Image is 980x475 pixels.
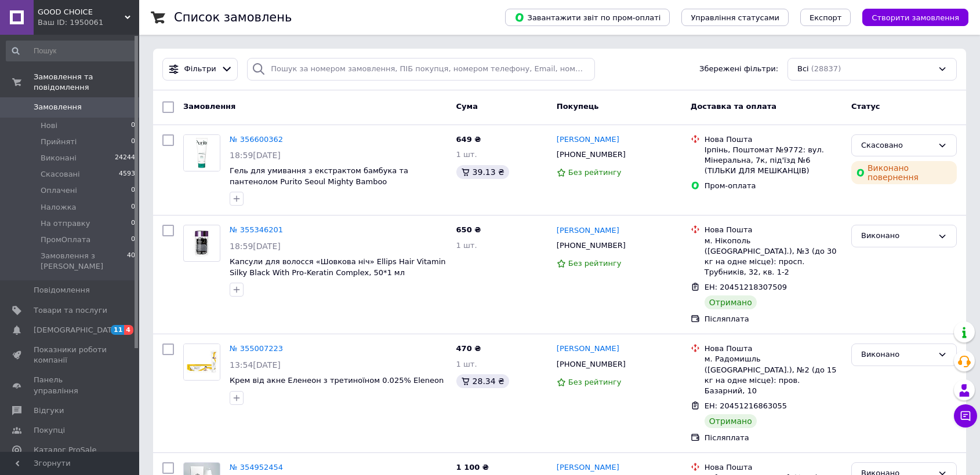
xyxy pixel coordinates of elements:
[184,344,220,380] img: Фото товару
[34,325,119,335] span: [DEMOGRAPHIC_DATA]
[41,218,90,229] span: На отправку
[174,10,292,24] h1: Список замовлень
[699,64,778,75] span: Збережені фільтри:
[456,225,481,234] span: 650 ₴
[230,360,281,370] span: 13:54[DATE]
[230,135,283,144] a: № 356600362
[34,102,82,112] span: Замовлення
[456,102,478,111] span: Cума
[862,9,968,26] button: Створити замовлення
[557,150,626,159] span: [PHONE_NUMBER]
[705,181,842,191] div: Пром-оплата
[705,145,842,177] div: Ірпінь, Поштомат №9772: вул. Мінеральна, 7к, під'їзд №6 (ТІЛЬКИ ДЛЯ МЕШКАНЦІВ)
[41,153,77,163] span: Виконані
[861,349,933,361] div: Виконано
[230,151,281,160] span: 18:59[DATE]
[705,236,842,278] div: м. Нікополь ([GEOGRAPHIC_DATA].), №3 (до 30 кг на одне місце): просп. Трубників, 32, кв. 1-2
[456,165,509,179] div: 39.13 ₴
[456,344,481,353] span: 470 ₴
[127,251,135,272] span: 40
[111,325,124,335] span: 11
[557,344,619,355] a: [PERSON_NAME]
[183,134,220,171] a: Фото товару
[41,202,77,213] span: Наложка
[131,137,135,147] span: 0
[705,462,842,473] div: Нова Пошта
[131,202,135,213] span: 0
[131,120,135,131] span: 0
[456,374,509,388] div: 28.34 ₴
[954,404,977,427] button: Чат з покупцем
[34,285,90,295] span: Повідомлення
[705,433,842,443] div: Післяплата
[800,9,851,26] button: Експорт
[872,13,959,22] span: Створити замовлення
[691,13,779,22] span: Управління статусами
[851,102,880,111] span: Статус
[230,166,408,196] a: Гель для умивання з екстрактом бамбука та пантенолом Purito Seoul Mighty Bamboo [MEDICAL_DATA] Cl...
[230,376,444,385] a: Крем від акне Еленеон з третиноїном 0.025% Eleneon
[705,314,842,324] div: Післяплата
[514,12,660,23] span: Завантажити звіт по пром-оплаті
[124,325,133,335] span: 4
[568,259,622,268] span: Без рейтингу
[131,218,135,229] span: 0
[557,134,619,145] a: [PERSON_NAME]
[456,360,477,368] span: 1 шт.
[230,344,283,353] a: № 355007223
[34,305,107,316] span: Товари та послуги
[183,344,220,381] a: Фото товару
[705,401,787,410] span: ЕН: 20451216863055
[568,168,622,177] span: Без рейтингу
[115,153,135,163] span: 24244
[851,161,957,184] div: Виконано повернення
[705,354,842,396] div: м. Радомишль ([GEOGRAPHIC_DATA].), №2 (до 15 кг на одне місце): пров. Базарний, 10
[34,425,65,436] span: Покупці
[247,58,595,81] input: Пошук за номером замовлення, ПІБ покупця, номером телефону, Email, номером накладної
[6,41,136,61] input: Пошук
[41,169,80,180] span: Скасовані
[184,230,220,257] img: Фото товару
[568,378,622,386] span: Без рейтингу
[230,225,283,234] a: № 355346201
[557,241,626,250] span: [PHONE_NUMBER]
[851,13,968,21] a: Створити замовлення
[705,295,757,309] div: Отримано
[34,375,107,396] span: Панель управління
[34,72,139,93] span: Замовлення та повідомлення
[183,225,220,262] a: Фото товару
[705,134,842,145] div: Нова Пошта
[456,463,489,472] span: 1 100 ₴
[34,345,107,366] span: Показники роботи компанії
[681,9,789,26] button: Управління статусами
[230,463,283,472] a: № 354952454
[38,7,125,17] span: GOOD CHOICE
[131,235,135,245] span: 0
[861,230,933,242] div: Виконано
[557,462,619,473] a: [PERSON_NAME]
[230,242,281,251] span: 18:59[DATE]
[705,225,842,235] div: Нова Пошта
[34,445,96,455] span: Каталог ProSale
[691,102,776,111] span: Доставка та оплата
[705,344,842,354] div: Нова Пошта
[456,241,477,250] span: 1 шт.
[557,360,626,368] span: [PHONE_NUMBER]
[41,185,77,196] span: Оплачені
[705,414,757,428] div: Отримано
[131,185,135,196] span: 0
[810,13,842,22] span: Експорт
[557,102,599,111] span: Покупець
[34,405,64,416] span: Відгуки
[456,135,481,144] span: 649 ₴
[183,102,235,111] span: Замовлення
[41,235,90,245] span: ПромОплата
[230,257,446,277] a: Капсули для волосся «Шовкова ніч» Ellips Hair Vitamin Silky Black With Pro-Keratin Complex, 50*1 мл
[557,225,619,236] a: [PERSON_NAME]
[41,137,77,147] span: Прийняті
[184,135,220,171] img: Фото товару
[38,17,139,28] div: Ваш ID: 1950061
